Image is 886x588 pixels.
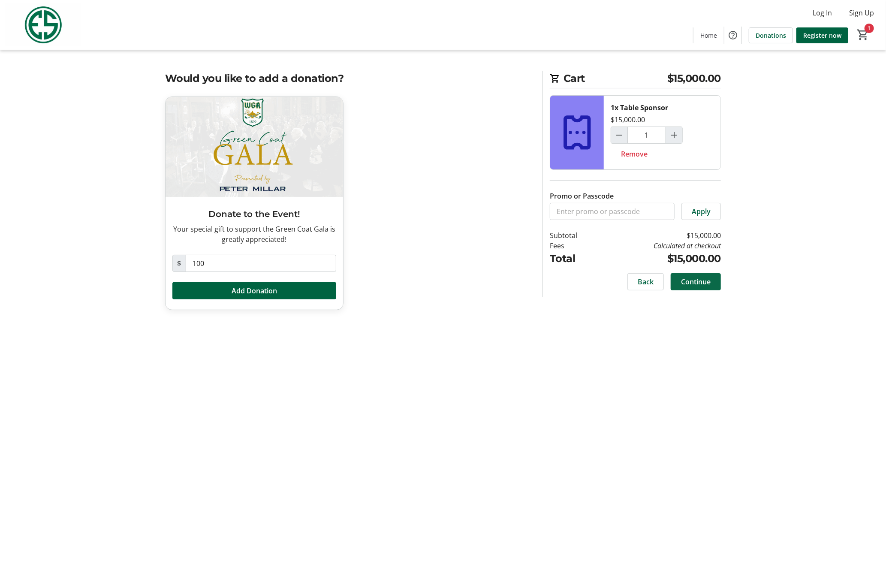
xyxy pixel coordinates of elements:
[796,27,848,43] a: Register now
[550,251,600,266] td: Total
[232,286,277,296] span: Add Donation
[550,71,721,88] h2: Cart
[611,145,658,163] button: Remove
[550,191,614,201] label: Promo or Passcode
[813,8,832,18] span: Log In
[855,27,871,42] button: Cart
[638,277,654,287] span: Back
[600,251,721,266] td: $15,000.00
[166,97,343,197] img: Donate to the Event!
[627,127,666,144] input: Table Sponsor Quantity
[749,27,793,43] a: Donations
[671,273,721,290] button: Continue
[172,282,336,299] button: Add Donation
[611,103,668,113] div: 1x Table Sponsor
[621,149,648,159] span: Remove
[693,27,724,43] a: Home
[700,31,717,40] span: Home
[600,241,721,251] td: Calculated at checkout
[611,115,645,125] div: $15,000.00
[842,6,881,20] button: Sign Up
[681,203,721,220] button: Apply
[550,230,600,241] td: Subtotal
[172,255,186,272] span: $
[611,127,627,143] button: Decrement by one
[756,31,786,40] span: Donations
[806,6,839,20] button: Log In
[724,27,741,44] button: Help
[667,71,721,86] span: $15,000.00
[172,208,336,220] h3: Donate to the Event!
[172,224,336,244] div: Your special gift to support the Green Coat Gala is greatly appreciated!
[803,31,841,40] span: Register now
[849,8,874,18] span: Sign Up
[600,230,721,241] td: $15,000.00
[627,273,664,290] button: Back
[5,3,81,46] img: Evans Scholars Foundation's Logo
[550,241,600,251] td: Fees
[692,206,711,217] span: Apply
[550,203,675,220] input: Enter promo or passcode
[666,127,682,143] button: Increment by one
[165,71,532,86] h2: Would you like to add a donation?
[186,255,336,272] input: Donation Amount
[681,277,711,287] span: Continue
